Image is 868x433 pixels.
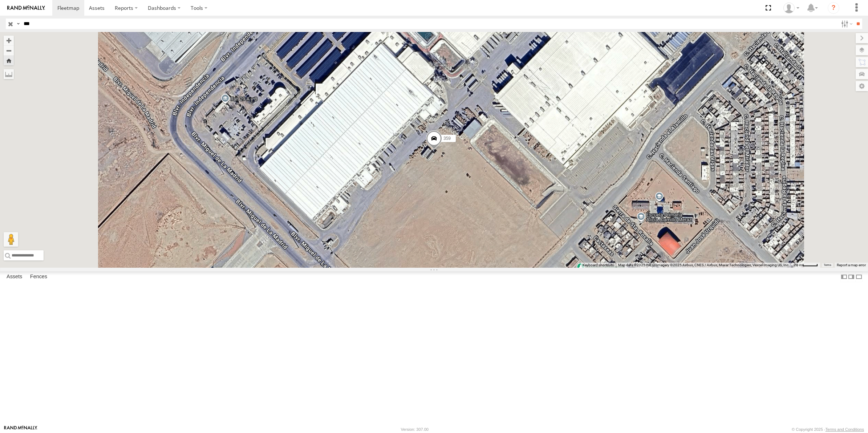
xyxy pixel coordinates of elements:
[4,69,14,79] label: Measure
[4,45,14,56] button: Zoom out
[4,36,14,45] button: Zoom in
[824,264,831,267] a: Terms (opens in new tab)
[828,2,839,14] i: ?
[838,19,854,29] label: Search Filter Options
[792,427,864,432] div: © Copyright 2025 -
[15,19,21,29] label: Search Query
[3,272,26,282] label: Assets
[618,263,790,267] span: Map data ©2025 INEGI Imagery ©2025 Airbus, CNES / Airbus, Maxar Technologies, Vexcel Imaging US, ...
[401,427,429,432] div: Version: 307.00
[7,5,45,11] img: rand-logo.svg
[848,271,855,282] label: Dock Summary Table to the Right
[792,263,820,268] button: Map Scale: 20 m per 39 pixels
[4,426,37,433] a: Visit our Website
[4,232,18,247] button: Drag Pegman onto the map to open Street View
[4,56,14,65] button: Zoom Home
[583,263,614,268] button: Keyboard shortcuts
[826,427,864,432] a: Terms and Conditions
[794,263,802,267] span: 20 m
[840,271,848,282] label: Dock Summary Table to the Left
[443,135,451,141] span: 359
[855,271,863,282] label: Hide Summary Table
[856,81,868,91] label: Map Settings
[27,272,51,282] label: Fences
[781,3,802,13] div: Roberto Garcia
[837,263,866,267] a: Report a map error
